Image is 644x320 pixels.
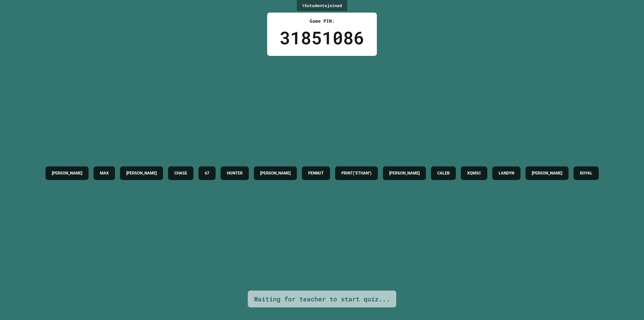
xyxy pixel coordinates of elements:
h4: CHASE [174,170,187,176]
h4: [PERSON_NAME] [532,170,562,176]
h4: PENNUT [308,170,324,176]
h4: [PERSON_NAME] [126,170,157,176]
h4: MAX [100,170,109,176]
div: 31851086 [280,24,364,51]
div: Waiting for teacher to start quiz... [254,294,390,304]
h4: ROYAL [580,170,592,176]
h4: HUNTER [227,170,243,176]
h4: [PERSON_NAME] [389,170,420,176]
h4: [PERSON_NAME] [260,170,291,176]
h4: LANDYN [499,170,514,176]
h4: CALEB [437,170,450,176]
h4: 67 [205,170,209,176]
div: Game PIN: [280,18,364,24]
h4: [PERSON_NAME] [52,170,82,176]
h4: XQMSC [467,170,481,176]
h4: PRINT("ETHAN") [341,170,372,176]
